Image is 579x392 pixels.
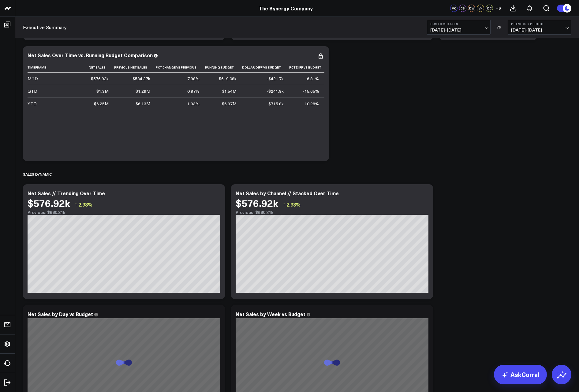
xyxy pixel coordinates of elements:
[494,365,547,384] a: AskCorral
[267,88,284,94] div: -$241.8k
[94,101,109,107] div: $6.25M
[114,62,156,73] th: Previous Net Sales
[28,311,93,317] div: Net Sales by Day vs Budget
[236,190,339,196] div: Net Sales by Channel // Stacked Over Time
[236,311,305,317] div: Net Sales by Week vs Budget
[205,62,242,73] th: Running Budget
[28,101,37,107] div: YTD
[303,101,319,107] div: -10.28%
[303,88,319,94] div: -15.65%
[242,62,289,73] th: Dollar Diff Vs Budget
[136,101,150,107] div: $6.13M
[136,88,150,94] div: $1.29M
[477,5,484,12] div: VK
[28,62,89,73] th: Timeframe
[486,5,493,12] div: DC
[430,22,487,26] b: Custom Dates
[75,200,77,208] span: ↑
[187,76,200,82] div: 7.98%
[289,62,325,73] th: Pct Diff Vs Budget
[508,20,571,35] button: Previous Period[DATE]-[DATE]
[91,76,109,82] div: $576.92k
[23,167,52,181] div: Sales Dynamic
[222,88,237,94] div: $1.54M
[459,5,466,12] div: CS
[496,6,501,10] span: + 9
[28,197,70,208] div: $576.92k
[450,5,458,12] div: VK
[305,76,319,82] div: -6.81%
[219,76,237,82] div: $619.08k
[286,201,301,208] span: 2.98%
[89,62,114,73] th: Net Sales
[267,101,284,107] div: -$715.8k
[495,5,502,12] button: +9
[494,25,505,29] div: VS
[187,101,200,107] div: 1.93%
[468,5,475,12] div: DW
[236,210,428,215] div: Previous: $560.21k
[156,62,205,73] th: Pct Change Vs Previous
[511,22,568,26] b: Previous Period
[133,76,150,82] div: $534.27k
[187,88,200,94] div: 0.87%
[427,20,491,35] button: Custom Dates[DATE]-[DATE]
[236,197,278,208] div: $576.92k
[283,200,285,208] span: ↑
[28,52,153,58] div: Net Sales Over Time vs. Running Budget Comparison
[78,201,92,208] span: 2.98%
[511,28,568,32] span: [DATE] - [DATE]
[28,210,220,215] div: Previous: $560.21k
[96,88,109,94] div: $1.3M
[430,28,487,32] span: [DATE] - [DATE]
[222,101,237,107] div: $6.97M
[267,76,284,82] div: -$42.17k
[28,88,37,94] div: QTD
[28,190,105,196] div: Net Sales // Trending Over Time
[28,76,38,82] div: MTD
[259,5,313,12] a: The Synergy Company
[23,24,67,31] a: Executive Summary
